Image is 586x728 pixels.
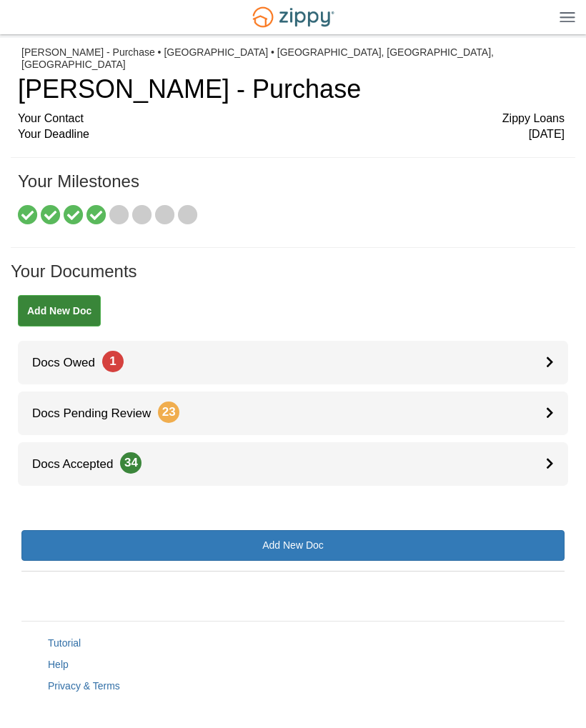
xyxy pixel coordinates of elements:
a: Add New Doc [21,530,565,561]
a: Help [48,659,69,670]
h1: [PERSON_NAME] - Purchase [18,75,565,104]
h1: Your Documents [11,262,575,295]
a: Tutorial [48,637,81,649]
span: Docs Owed [18,356,124,369]
a: Docs Accepted34 [18,442,568,486]
span: 23 [158,402,179,423]
span: [DATE] [529,126,565,143]
span: Docs Accepted [18,457,141,471]
span: 34 [120,452,141,474]
div: Your Contact [18,111,565,127]
a: Docs Owed1 [18,341,568,384]
div: [PERSON_NAME] - Purchase • [GEOGRAPHIC_DATA] • [GEOGRAPHIC_DATA], [GEOGRAPHIC_DATA], [GEOGRAPHIC_... [21,46,565,71]
span: 1 [102,351,124,372]
img: Mobile Dropdown Menu [560,11,575,22]
div: Your Deadline [18,126,565,143]
a: Add New Doc [18,295,101,326]
a: Privacy & Terms [48,680,120,692]
span: Zippy Loans [502,111,565,127]
h1: Your Milestones [18,172,565,205]
a: Docs Pending Review23 [18,392,568,435]
span: Docs Pending Review [18,407,179,420]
